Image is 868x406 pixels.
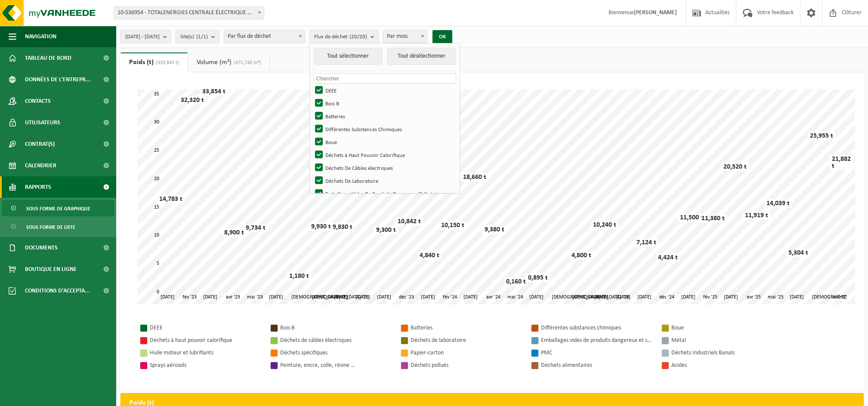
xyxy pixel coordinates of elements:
[314,73,456,84] input: Chercher
[482,225,507,234] div: 9,380 t
[634,238,658,247] div: 7,124 t
[25,112,60,133] span: Utilisateurs
[411,360,522,371] div: Déchets pollués
[671,323,783,333] div: Boue
[232,60,261,65] span: (471,740 m³)
[678,213,705,222] div: 11,500 t
[699,214,727,223] div: 11,380 t
[287,272,311,280] div: 1,180 t
[504,277,528,286] div: 0,160 t
[176,30,219,43] button: Site(s)(1/1)
[188,52,270,72] a: Volume (m³)
[656,253,680,262] div: 4,424 t
[541,323,653,333] div: Différentes substances chimiques
[439,221,466,230] div: 10,150 t
[222,228,246,237] div: 8,900 t
[314,48,383,65] button: Tout sélectionner
[786,249,810,257] div: 5,304 t
[313,187,456,200] label: Emballages Vides De Produits Dangereux Et Spéciaux
[25,258,77,280] span: Boutique en ligne
[114,6,264,19] span: 10-536954 - TOTALENERGIES CENTRALE ÉLECTRIQUE MARCHIENNE-AU-PONT - MARCHIENNE-AU-PONT
[634,9,677,16] strong: [PERSON_NAME]
[200,87,228,96] div: 33,854 t
[26,219,75,235] span: Sous forme de liste
[314,31,367,43] span: Flux de déchet
[2,218,114,235] a: Sous forme de liste
[179,96,206,105] div: 32,320 t
[309,30,379,43] button: Flux de déchet(20/20)
[526,274,550,282] div: 0,895 t
[591,221,618,229] div: 10,240 t
[411,323,522,333] div: Batteries
[411,335,522,346] div: Déchets de laboratoire
[411,348,522,358] div: Papier-carton
[150,360,262,371] div: Sprays aérosols
[125,31,160,43] span: [DATE] - [DATE]
[25,133,55,155] span: Contrat(s)
[313,97,456,110] label: Bois B
[25,69,91,90] span: Données de l'entrepr...
[671,348,783,358] div: Déchets Industriels Banals
[671,360,783,371] div: Acides
[387,48,456,65] button: Tout désélectionner
[721,163,749,171] div: 20,520 t
[180,31,208,43] span: Site(s)
[157,195,185,203] div: 14,783 t
[313,123,456,135] label: Différentes Substances Chimiques
[280,360,392,371] div: Peinture, encre, colle, résine …
[154,60,179,65] span: (333,845 t)
[25,176,51,198] span: Rapports
[150,323,262,333] div: DEEE
[25,155,56,176] span: Calendrier
[120,52,188,72] a: Poids (t)
[150,348,262,358] div: Huile moteur et lubrifiants
[114,7,264,19] span: 10-536954 - TOTALENERGIES CENTRALE ÉLECTRIQUE MARCHIENNE-AU-PONT - MARCHIENNE-AU-PONT
[313,84,456,97] label: DEEE
[25,237,58,258] span: Documents
[313,148,456,161] label: Déchets à Haut Pouvoir Calorifique
[150,335,262,346] div: Déchets à haut pouvoir calorifique
[25,90,51,112] span: Contacts
[120,30,171,43] button: [DATE] - [DATE]
[432,30,452,44] button: OK
[395,217,423,226] div: 10,842 t
[383,30,427,43] span: Par mois
[25,280,90,301] span: Conditions d'accepta...
[313,161,456,174] label: Déchets De Câbles électriques
[25,26,56,47] span: Navigation
[313,174,456,187] label: Déchets De Laboratoire
[224,30,305,43] span: Par flux de déchet
[2,200,114,216] a: Sous forme de graphique
[541,335,653,346] div: Emballages vides de produits dangereux et spéciaux
[280,348,392,358] div: Déchets spécifiques
[461,173,488,181] div: 18,660 t
[313,110,456,123] label: Batteries
[244,224,268,232] div: 9,734 t
[541,348,653,358] div: PMC
[313,135,456,148] label: Boue
[417,251,442,260] div: 4,840 t
[764,199,792,208] div: 14,039 t
[569,251,593,260] div: 4,800 t
[349,34,367,40] count: (20/20)
[196,34,208,40] count: (1/1)
[671,335,783,346] div: Métal
[541,360,653,371] div: Déchets alimentaires
[383,31,427,43] span: Par mois
[26,200,90,217] span: Sous forme de graphique
[280,335,392,346] div: Déchets de câbles électriques
[808,132,835,140] div: 25,955 t
[280,323,392,333] div: Bois B
[224,31,305,43] span: Par flux de déchet
[309,222,333,231] div: 9,930 t
[830,155,853,170] div: 21,882 t
[331,223,355,231] div: 9,830 t
[25,47,71,69] span: Tableau de bord
[743,211,770,220] div: 11,919 t
[374,226,398,234] div: 9,300 t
